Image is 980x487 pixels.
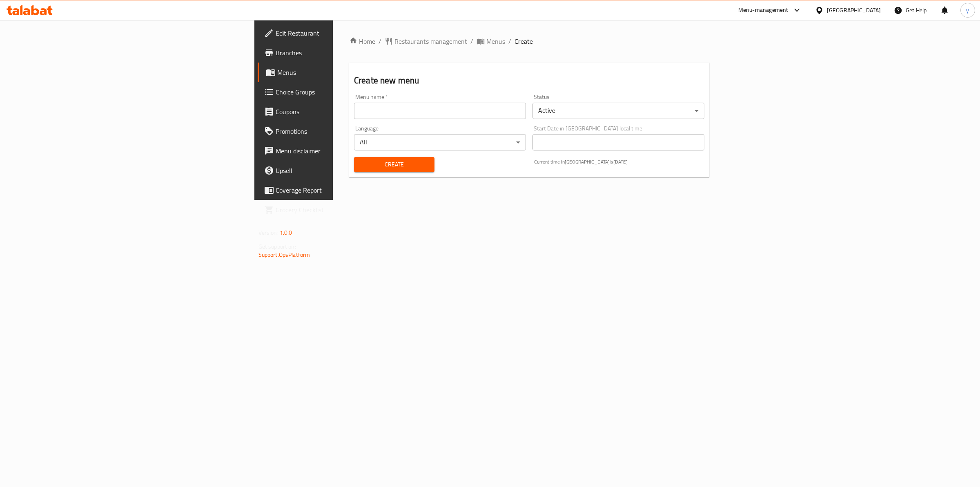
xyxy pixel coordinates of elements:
a: Upsell [258,161,418,180]
span: Create [514,36,533,46]
span: Menus [277,67,412,77]
button: Create [354,157,434,172]
div: All [354,134,526,150]
a: Restaurants management [385,36,467,46]
span: Choice Groups [276,87,412,97]
a: Grocery Checklist [258,200,418,220]
a: Menu disclaimer [258,141,418,161]
div: Active [532,103,704,119]
li: / [470,36,473,46]
li: / [508,36,511,46]
span: Menus [486,36,505,46]
a: Menus [477,36,505,46]
span: Coupons [276,107,412,117]
h2: Create new menu [354,74,704,87]
a: Branches [258,43,418,63]
a: Edit Restaurant [258,23,418,43]
p: Current time in [GEOGRAPHIC_DATA] is [DATE] [534,158,704,166]
span: 1.0.0 [280,227,292,238]
a: Support.OpsPlatform [258,249,310,260]
span: Upsell [276,166,412,175]
span: Version: [258,227,278,238]
div: Menu-management [738,5,788,15]
span: y [966,6,969,15]
a: Choice Groups [258,82,418,102]
span: Branches [276,48,412,58]
input: Please enter Menu name [354,103,526,119]
span: Restaurants management [394,36,467,46]
span: Create [361,159,428,170]
span: Menu disclaimer [276,146,412,156]
div: [GEOGRAPHIC_DATA] [827,6,881,15]
a: Menus [258,63,418,82]
a: Coverage Report [258,180,418,200]
span: Edit Restaurant [276,28,412,38]
span: Coverage Report [276,185,412,195]
a: Promotions [258,121,418,141]
span: Promotions [276,126,412,136]
a: Coupons [258,102,418,121]
span: Get support on: [258,241,296,252]
nav: breadcrumb [349,36,709,46]
span: Grocery Checklist [276,205,412,215]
